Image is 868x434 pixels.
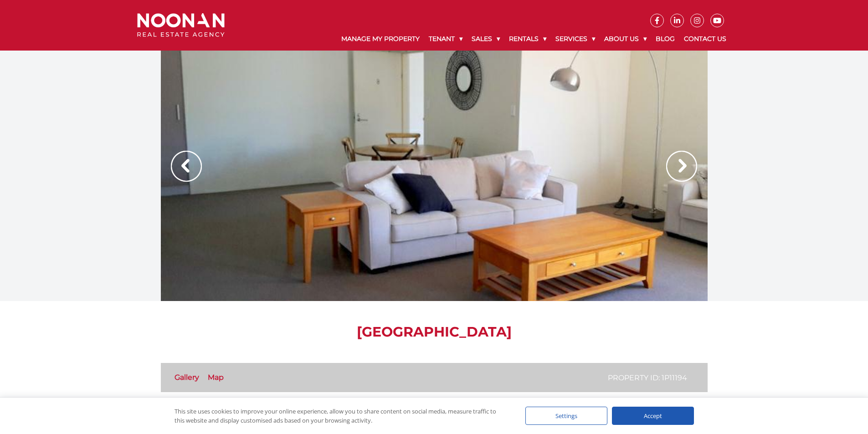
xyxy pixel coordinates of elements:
[171,151,202,182] img: Arrow slider
[175,373,199,382] a: Gallery
[337,27,424,51] a: Manage My Property
[424,27,467,51] a: Tenant
[467,27,504,51] a: Sales
[608,372,687,383] p: Property ID: 1P11194
[504,27,551,51] a: Rentals
[600,27,651,51] a: About Us
[551,27,600,51] a: Services
[612,407,694,425] div: Accept
[666,151,697,182] img: Arrow slider
[525,407,607,425] div: Settings
[208,373,224,382] a: Map
[161,324,708,340] h1: [GEOGRAPHIC_DATA]
[679,27,731,51] a: Contact Us
[175,407,507,425] div: This site uses cookies to improve your online experience, allow you to share content on social me...
[137,13,225,37] img: Noonan Real Estate Agency
[651,27,679,51] a: Blog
